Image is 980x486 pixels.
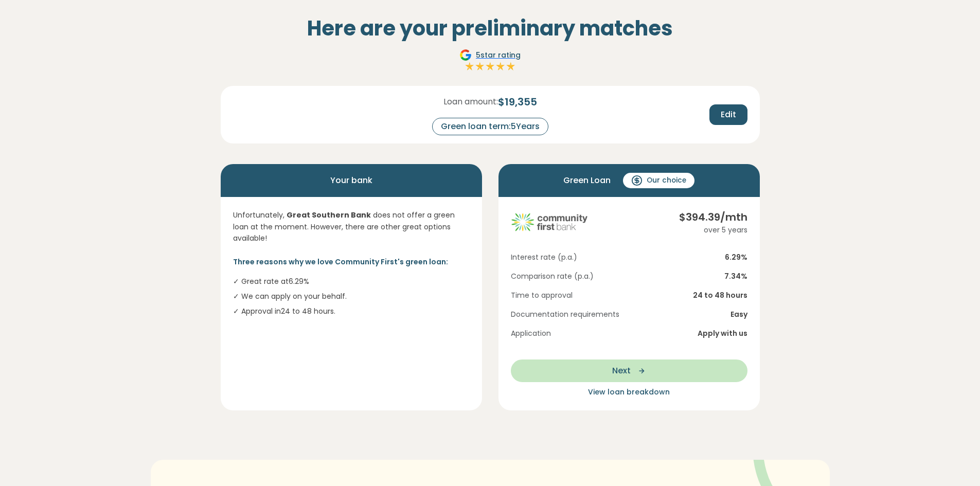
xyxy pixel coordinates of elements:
span: Green Loan [563,172,611,189]
span: View loan breakdown [588,387,670,397]
img: Full star [475,61,485,71]
span: 6.29 % [725,252,747,263]
button: View loan breakdown [511,386,747,398]
img: Google [459,49,472,61]
li: ✓ Great rate at 6.29 % [233,276,470,287]
span: Edit [721,109,736,121]
a: Google5star ratingFull starFull starFull starFull starFull star [458,49,522,74]
li: ✓ We can apply on your behalf. [233,291,470,302]
p: Three reasons why we love Community First's green loan: [233,256,470,267]
button: Edit [709,104,747,125]
img: Full star [485,61,495,71]
span: Next [612,365,631,377]
span: Documentation requirements [511,309,619,320]
span: Interest rate (p.a.) [511,252,577,263]
img: Full star [495,61,506,71]
img: community-first logo [511,209,588,235]
p: Unfortunately, does not offer a green loan at the moment. However, there are other great options ... [233,209,470,244]
span: Our choice [647,175,686,186]
div: over 5 years [679,225,747,236]
img: Full star [506,61,516,71]
span: Loan amount: [443,96,498,108]
span: 7.34 % [724,271,747,282]
span: Your bank [330,172,372,189]
span: $ 19,355 [498,94,537,110]
span: Apply with us [698,328,747,339]
strong: Great Southern Bank [287,210,371,220]
span: Comparison rate (p.a.) [511,271,594,282]
div: $ 394.39 /mth [679,209,747,225]
span: Easy [730,309,747,320]
span: Application [511,328,551,339]
span: Time to approval [511,290,573,301]
span: 24 to 48 hours [693,290,747,301]
span: 5 star rating [476,50,521,61]
div: Green loan term: 5 Years [432,118,548,135]
img: Full star [465,61,475,71]
h2: Here are your preliminary matches [221,16,760,41]
iframe: Chat Widget [929,437,980,486]
button: Next [511,359,747,382]
li: ✓ Approval in 24 to 48 hours . [233,306,470,317]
